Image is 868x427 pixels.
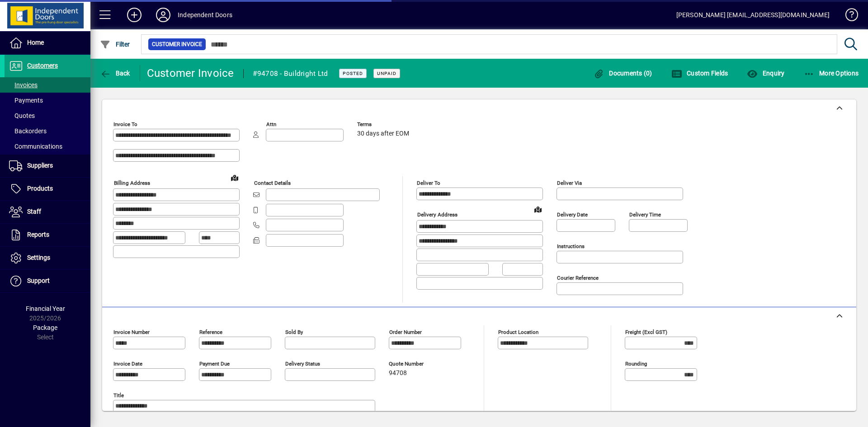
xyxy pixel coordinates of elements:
span: Back [100,70,130,77]
span: 30 days after EOM [357,130,409,137]
mat-label: Order number [389,329,422,335]
a: Support [5,270,90,292]
mat-label: Title [113,392,124,399]
mat-label: Attn [266,121,276,127]
span: Backorders [9,127,47,135]
a: View on map [227,170,242,185]
a: Products [5,178,90,200]
span: Home [27,39,44,46]
mat-label: Product location [498,329,538,335]
a: Home [5,32,90,54]
span: Customer Invoice [152,40,202,49]
span: Support [27,277,50,284]
div: #94708 - Buildright Ltd [253,66,328,81]
span: Documents (0) [594,70,652,77]
button: Add [120,7,149,23]
mat-label: Delivery time [629,211,661,218]
span: Communications [9,143,62,150]
span: Custom Fields [671,70,728,77]
mat-label: Reference [199,329,222,335]
div: Independent Doors [178,8,232,22]
span: Posted [343,70,363,76]
div: Customer Invoice [147,66,234,80]
span: Suppliers [27,162,53,169]
mat-label: Deliver To [417,180,440,186]
button: Profile [149,7,178,23]
span: Staff [27,208,41,215]
mat-label: Delivery date [557,211,588,218]
a: Knowledge Base [839,2,857,31]
a: Staff [5,201,90,223]
span: Filter [100,41,130,48]
mat-label: Deliver via [557,180,582,186]
span: Financial Year [26,305,65,312]
span: More Options [804,70,859,77]
span: Terms [357,122,411,127]
mat-label: Rounding [625,361,647,367]
button: More Options [802,65,861,81]
button: Filter [98,36,132,52]
mat-label: Sold by [285,329,303,335]
a: Communications [5,139,90,154]
button: Custom Fields [669,65,731,81]
a: View on map [531,202,545,216]
mat-label: Payment due [199,361,230,367]
span: Quotes [9,112,35,119]
mat-label: Delivery status [285,361,320,367]
a: Settings [5,247,90,269]
a: Reports [5,224,90,246]
mat-label: Invoice number [113,329,150,335]
mat-label: Freight (excl GST) [625,329,667,335]
a: Quotes [5,108,90,123]
span: Settings [27,254,50,261]
a: Payments [5,93,90,108]
a: Invoices [5,77,90,93]
button: Back [98,65,132,81]
span: Products [27,185,53,192]
span: Unpaid [377,70,396,76]
span: Package [33,324,57,331]
mat-label: Invoice To [113,121,137,127]
span: Customers [27,62,58,69]
span: Payments [9,97,43,104]
app-page-header-button: Back [90,65,140,81]
mat-label: Courier Reference [557,275,599,281]
span: Reports [27,231,49,238]
a: Backorders [5,123,90,139]
mat-label: Instructions [557,243,585,249]
span: 94708 [389,370,407,377]
a: Suppliers [5,155,90,177]
mat-label: Invoice date [113,361,142,367]
div: [PERSON_NAME] [EMAIL_ADDRESS][DOMAIN_NAME] [676,8,830,22]
button: Documents (0) [591,65,655,81]
span: Enquiry [747,70,784,77]
button: Enquiry [745,65,787,81]
span: Quote number [389,361,443,367]
span: Invoices [9,81,38,89]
